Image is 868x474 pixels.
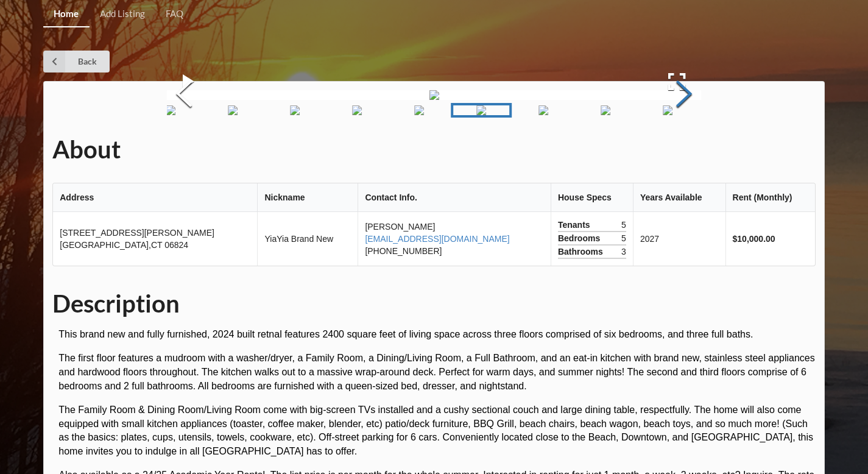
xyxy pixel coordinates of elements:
th: Contact Info. [358,183,551,212]
b: $10,000.00 [733,234,775,244]
button: Next Slide [667,40,701,150]
img: 12SandyWay%2F2024-03-28%2012.59.39.jpg [429,90,439,100]
h1: About [52,134,816,165]
button: Previous Slide [167,40,201,150]
a: Go to Slide 7 [451,103,512,118]
h1: Description [52,288,816,319]
a: Go to Slide 8 [513,103,574,118]
img: 12SandyWay%2F2024-03-28%2012.41.33.jpg [290,105,300,115]
span: 5 [621,232,626,244]
a: [EMAIL_ADDRESS][DOMAIN_NAME] [365,234,509,244]
a: Go to Slide 2 [140,103,201,118]
a: Go to Slide 6 [389,103,450,118]
img: 12SandyWay%2F2024-03-28%2012.54.05.jpg [414,105,424,115]
td: [PERSON_NAME] [PHONE_NUMBER] [358,212,551,266]
p: This brand new and fully furnished, 2024 built retnal features 2400 square feet of living space a... [58,328,816,342]
button: Open Fullscreen [652,64,701,99]
a: Go to Slide 9 [575,103,636,118]
img: 12SandyWay%2F2024-03-28%2013.17.19-1.jpg [663,105,672,115]
img: 12SandyWay%2F2024-03-28%2013.16.45-2.jpg [601,105,610,115]
span: 5 [621,219,626,231]
th: Years Available [633,183,725,212]
img: 12SandyWay%2F2024-03-28%2012.08.18.jpg [228,105,238,115]
p: The Family Room & Dining Room/Living Room come with big-screen TVs installed and a cushy sectiona... [58,403,816,459]
a: Go to Slide 3 [202,103,263,118]
th: Nickname [257,183,358,212]
span: 3 [621,246,626,258]
a: Home [43,1,89,27]
th: Rent (Monthly) [725,183,815,212]
th: Address [53,183,257,212]
span: [STREET_ADDRESS][PERSON_NAME] [60,228,214,238]
a: FAQ [155,1,194,27]
span: Bedrooms [558,232,603,244]
img: 12SandyWay%2F2024-03-28%2012.42.21.jpg [352,105,362,115]
th: House Specs [551,183,633,212]
a: Go to Slide 4 [264,103,325,118]
a: Add Listing [90,1,155,27]
a: Go to Slide 10 [637,103,698,118]
td: YiaYia Brand New [257,212,358,266]
a: Go to Slide 5 [326,103,387,118]
span: Tenants [558,219,593,231]
p: The first floor features a mudroom with a washer/dryer, a Family Room, a Dining/Living Room, a Fu... [58,352,816,394]
a: Back [43,51,110,73]
td: 2027 [633,212,725,266]
span: [GEOGRAPHIC_DATA] , CT 06824 [60,240,188,250]
div: Thumbnail Navigation [78,103,612,118]
img: 12SandyWay%2F2024-03-28%2013.06.04.jpg [538,105,548,115]
span: Bathrooms [558,246,606,258]
img: 12SandyWay%2F2024-03-28%2012.59.39.jpg [476,105,486,115]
